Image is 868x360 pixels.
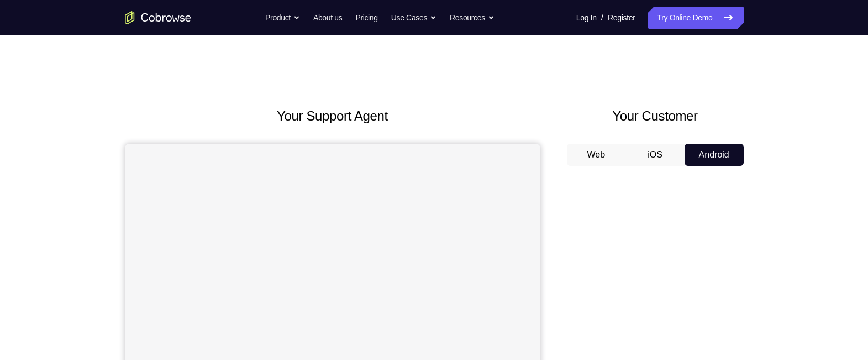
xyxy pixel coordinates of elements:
h2: Your Support Agent [125,106,540,126]
a: Log In [576,7,597,29]
a: Register [608,7,635,29]
button: Resources [450,7,495,29]
a: About us [313,7,342,29]
button: Use Cases [391,7,436,29]
a: Pricing [355,7,377,29]
h2: Your Customer [567,106,744,126]
button: Web [567,144,626,166]
a: Go to the home page [125,11,191,24]
button: Android [685,144,744,166]
span: / [601,11,603,24]
button: iOS [625,144,685,166]
button: Product [265,7,300,29]
a: Try Online Demo [648,7,743,29]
